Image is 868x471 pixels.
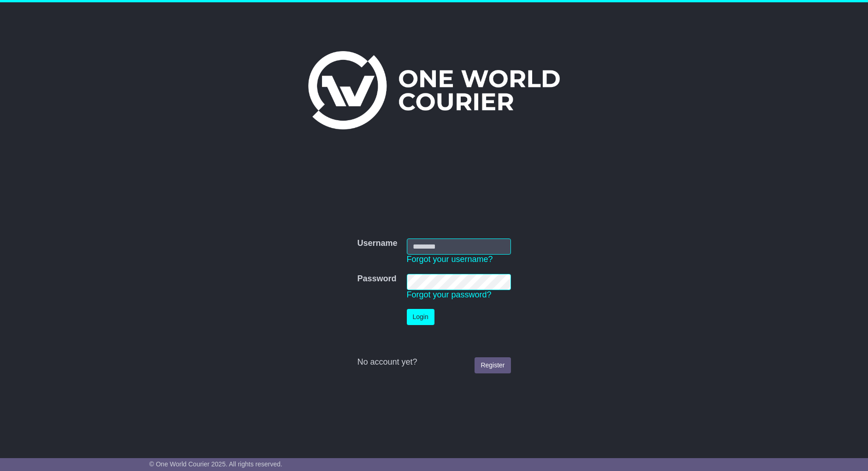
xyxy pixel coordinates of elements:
a: Forgot your password? [407,290,492,299]
div: No account yet? [357,357,510,367]
button: Login [407,309,434,325]
label: Password [357,274,396,284]
img: One World [308,51,560,129]
a: Forgot your username? [407,255,493,264]
label: Username [357,238,397,249]
span: © One World Courier 2025. All rights reserved. [149,460,282,468]
a: Register [475,357,510,373]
